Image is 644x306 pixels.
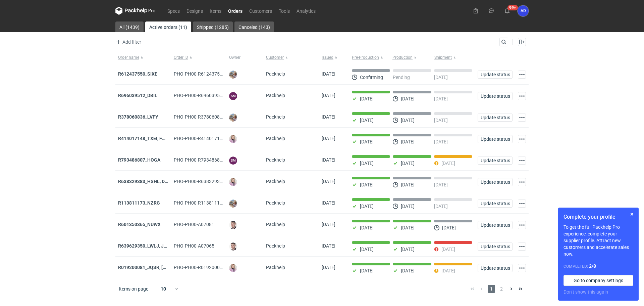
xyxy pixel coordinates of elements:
span: 31/07/2025 [322,265,335,270]
p: [DATE] [360,161,374,166]
figcaption: SM [229,157,237,165]
span: 2 [498,285,505,293]
span: 04/08/2025 [322,243,335,249]
a: R612437550_SIXE [118,71,157,77]
span: Owner [229,55,240,60]
button: Issued [319,52,349,63]
span: Packhelp [266,243,285,249]
button: AD [518,5,529,16]
p: [DATE] [434,75,448,80]
a: R378060836_LVFY [118,114,158,120]
a: R793486807_HOGA [118,157,160,163]
button: Order name [115,52,171,63]
a: Items [206,7,225,15]
button: Actions [518,243,526,251]
span: PHO-PH00-R638329383_HSHL,-DETO [174,179,253,184]
div: Anita Dolczewska [518,5,529,16]
button: Update status [478,221,513,229]
span: Update status [481,180,509,184]
a: Go to company settings [563,275,633,286]
button: Update status [478,92,513,100]
p: [DATE] [360,139,374,144]
img: Michał Palasek [229,71,237,79]
span: Packhelp [266,157,285,163]
button: Don’t show this again [563,289,608,295]
p: [DATE] [441,247,455,252]
span: Update status [481,201,509,206]
strong: 2 / 8 [589,263,596,269]
img: Maciej Sikora [229,243,237,251]
p: Confirming [360,75,383,80]
button: Customer [263,52,319,63]
span: Update status [481,158,509,163]
p: [DATE] [434,182,448,187]
img: Klaudia Wiśniewska [229,178,237,186]
a: Shipped (1285) [193,21,233,32]
a: Tools [275,7,293,15]
span: 25/08/2025 [322,71,335,77]
img: Maciej Sikora [229,221,237,229]
strong: R414017148_TXEI, FODU, EARC [118,136,185,141]
span: Issued [322,55,333,60]
a: R113811173_NZRG [118,200,160,206]
button: Skip for now [628,210,636,218]
a: R638329383_HSHL, DETO [118,179,174,184]
span: PHO-PH00-R414017148_TXEI,-FODU,-EARC [174,136,265,141]
span: Customer [266,55,284,60]
span: Update status [481,137,509,141]
a: Orders [225,7,246,15]
p: [DATE] [401,182,415,187]
p: [DATE] [360,268,374,273]
button: Actions [518,135,526,143]
span: Packhelp [266,114,285,120]
button: Actions [518,264,526,272]
span: PHO-PH00-A07065 [174,243,214,249]
button: Actions [518,200,526,208]
span: Production [392,55,413,60]
span: 07/08/2025 [322,200,335,206]
span: Update status [481,244,509,249]
span: PHO-PH00-R696039512_DBIL [174,93,237,98]
button: Add filter [114,38,142,46]
figcaption: SM [229,92,237,100]
input: Search [500,38,521,46]
a: R601350365_NUWX [118,222,161,227]
img: Michał Palasek [229,114,237,122]
span: 12/08/2025 [322,157,335,163]
p: [DATE] [401,204,415,209]
span: Update status [481,94,509,98]
span: Update status [481,223,509,227]
a: Designs [183,7,206,15]
div: Completed: [563,263,633,270]
span: Items on page [119,286,148,292]
a: R639629350_LWLJ, JGWC [118,243,174,249]
span: Order name [118,55,139,60]
p: [DATE] [360,204,374,209]
p: [DATE] [401,118,415,123]
span: Packhelp [266,71,285,77]
svg: Packhelp Pro [115,7,156,15]
button: Update status [478,114,513,122]
p: [DATE] [434,118,448,123]
p: [DATE] [401,268,415,273]
span: PHO-PH00-R113811173_NZRG [174,200,239,206]
button: Pre-Production [349,52,391,63]
span: Update status [481,115,509,120]
a: R019200081_JQSR, [PERSON_NAME] [118,265,198,270]
span: PHO-PH00-A07081 [174,222,214,227]
button: Shipment [433,52,475,63]
span: 06/08/2025 [322,222,335,227]
p: [DATE] [434,139,448,144]
a: R696039512_DBIL [118,93,157,98]
span: Shipment [434,55,452,60]
strong: R019200081_JQSR, KAYL [118,265,198,270]
button: Update status [478,135,513,143]
img: Klaudia Wiśniewska [229,135,237,143]
h1: Complete your profile [563,213,633,221]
